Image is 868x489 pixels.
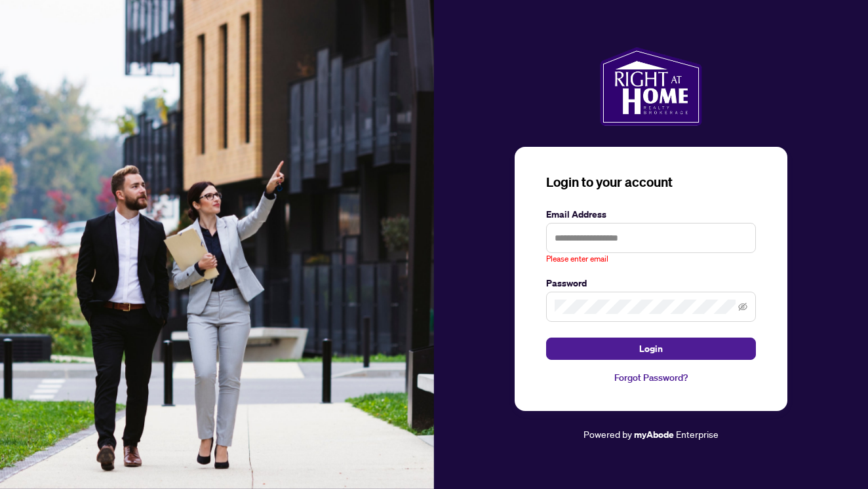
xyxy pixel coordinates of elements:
[546,370,756,385] a: Forgot Password?
[546,338,756,360] button: Login
[676,428,719,440] span: Enterprise
[600,47,701,126] img: ma-logo
[546,276,756,290] label: Password
[583,428,632,440] span: Powered by
[634,427,674,442] a: myAbode
[639,338,663,359] span: Login
[546,207,756,222] label: Email Address
[738,302,747,311] span: eye-invisible
[546,173,756,191] h3: Login to your account
[546,253,608,265] span: Please enter email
